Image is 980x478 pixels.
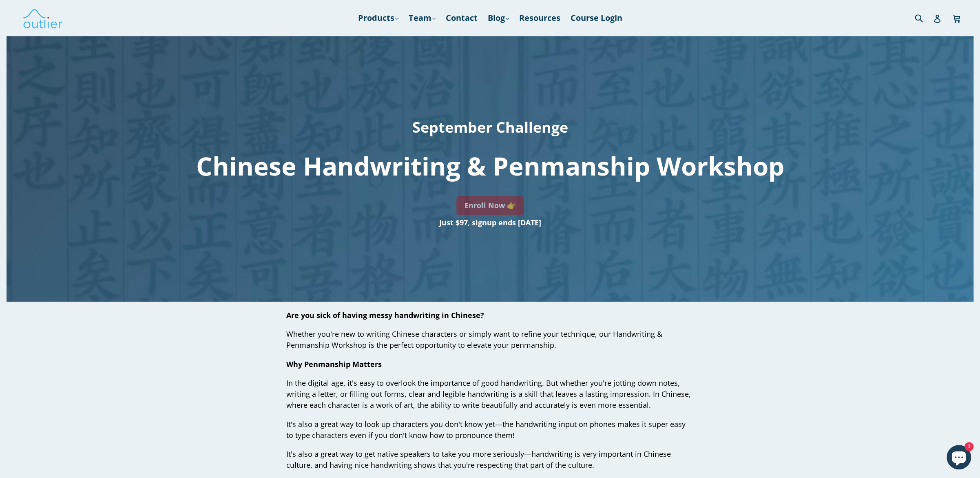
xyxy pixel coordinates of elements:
[286,359,382,369] span: Why Penmanship Matters
[456,196,524,215] a: Enroll Now 👉
[286,449,671,470] span: It's also a great way to get native speakers to take you more seriously—handwriting is very impor...
[354,11,403,25] a: Products
[442,11,482,25] a: Contact
[152,113,829,142] h2: September Challenge
[515,11,564,25] a: Resources
[286,419,686,440] span: It's also a great way to look up characters you don't know yet—the handwriting input on phones ma...
[913,9,935,26] input: Search
[286,378,691,410] span: In the digital age, it's easy to overlook the importance of good handwriting. But whether you're ...
[484,11,513,25] a: Blog
[152,149,829,183] h1: Chinese Handwriting & Penmanship Workshop
[152,215,829,230] h3: Just $97, signup ends [DATE]
[286,329,662,350] span: Whether you're new to writing Chinese characters or simply want to refine your technique, our Han...
[286,310,484,320] span: Are you sick of having messy handwriting in Chinese?
[944,445,973,471] inbox-online-store-chat: Shopify online store chat
[22,6,63,30] img: Outlier Linguistics
[566,11,626,25] a: Course Login
[405,11,440,25] a: Team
